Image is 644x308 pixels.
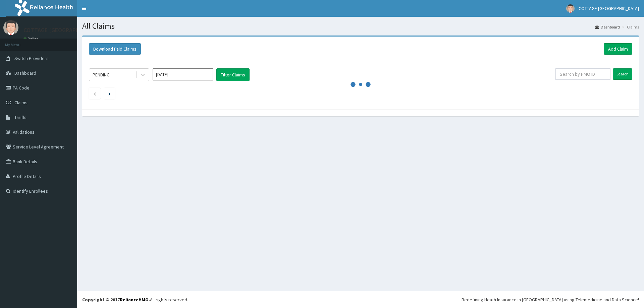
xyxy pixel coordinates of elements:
span: COTTAGE [GEOGRAPHIC_DATA] [579,5,639,11]
svg: audio-loading [351,74,371,95]
input: Search by HMO ID [555,68,610,80]
p: COTTAGE [GEOGRAPHIC_DATA] [23,27,104,33]
div: PENDING [93,71,110,78]
img: User Image [566,4,575,13]
input: Select Month and Year [153,68,213,80]
button: Download Paid Claims [89,43,141,55]
div: Redefining Heath Insurance in [GEOGRAPHIC_DATA] using Telemedicine and Data Science! [462,296,639,303]
strong: Copyright © 2017 . [82,297,150,303]
h1: All Claims [82,22,639,30]
span: Switch Providers [14,55,49,61]
button: Filter Claims [216,68,250,81]
a: Next page [108,90,111,97]
a: Dashboard [595,24,620,30]
span: Dashboard [14,70,36,76]
img: User Image [3,20,18,35]
a: Online [23,37,40,41]
span: Claims [14,100,28,106]
input: Search [613,68,632,80]
a: RelianceHMO [120,297,149,303]
a: Previous page [93,90,96,97]
span: Tariffs [14,114,26,120]
li: Claims [621,24,639,30]
footer: All rights reserved. [77,291,644,308]
a: Add Claim [604,43,632,55]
